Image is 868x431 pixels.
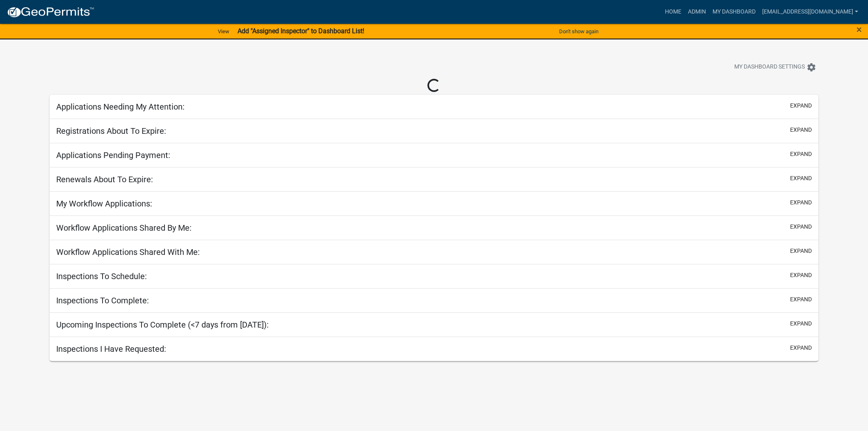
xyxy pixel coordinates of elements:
[56,199,152,209] h5: My Workflow Applications:
[56,296,149,305] h5: Inspections To Complete:
[790,101,812,110] button: expand
[556,25,602,38] button: Don't show again
[857,24,862,35] span: ×
[56,102,185,112] h5: Applications Needing My Attention:
[56,126,166,136] h5: Registrations About To Expire:
[215,25,233,38] a: View
[790,344,812,352] button: expand
[790,271,812,280] button: expand
[790,319,812,328] button: expand
[790,198,812,207] button: expand
[806,62,816,72] i: settings
[685,4,709,20] a: Admin
[56,174,153,184] h5: Renewals About To Expire:
[857,25,862,34] button: Close
[790,150,812,158] button: expand
[56,247,200,257] h5: Workflow Applications Shared With Me:
[790,247,812,255] button: expand
[56,320,269,330] h5: Upcoming Inspections To Complete (<7 days from [DATE]):
[790,174,812,183] button: expand
[759,4,861,20] a: [EMAIL_ADDRESS][DOMAIN_NAME]
[790,295,812,304] button: expand
[56,271,147,281] h5: Inspections To Schedule:
[790,126,812,134] button: expand
[790,222,812,231] button: expand
[709,4,759,20] a: My Dashboard
[238,27,364,35] strong: Add "Assigned Inspector" to Dashboard List!
[734,62,805,72] span: My Dashboard Settings
[56,150,170,160] h5: Applications Pending Payment:
[56,344,166,354] h5: Inspections I Have Requested:
[728,59,823,75] button: My Dashboard Settingssettings
[56,223,192,233] h5: Workflow Applications Shared By Me:
[662,4,685,20] a: Home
